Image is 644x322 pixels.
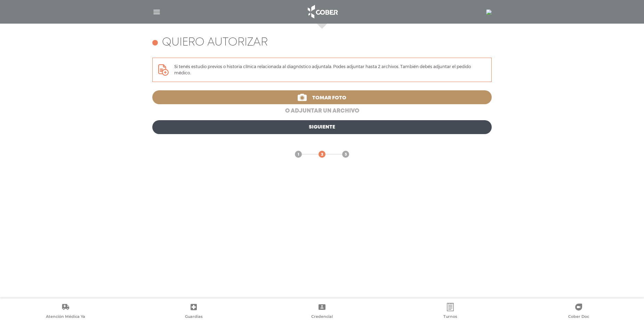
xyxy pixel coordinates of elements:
a: 2 [319,151,325,158]
span: Cober Doc [568,314,589,320]
a: o adjuntar un archivo [152,107,492,115]
img: 3828 [486,9,492,15]
a: Credencial [258,303,386,321]
img: logo_cober_home-white.png [304,3,340,20]
span: Credencial [311,314,333,320]
span: 3 [345,151,347,158]
span: Atención Médica Ya [46,314,85,320]
a: 1 [295,151,302,158]
a: Guardias [130,303,258,321]
a: 3 [342,151,349,158]
span: 2 [321,151,323,158]
span: Turnos [443,314,457,320]
a: Turnos [386,303,514,321]
a: Atención Médica Ya [1,303,130,321]
a: Siguiente [152,120,492,134]
p: Si tenés estudio previos o historia clínica relacionada al diagnóstico adjuntala. Podes adjuntar ... [174,64,486,76]
img: Cober_menu-lines-white.svg [152,8,161,16]
a: Tomar foto [152,90,492,104]
span: 1 [298,151,299,158]
h4: Quiero autorizar [162,36,268,49]
span: Tomar foto [312,96,346,100]
span: Guardias [185,314,203,320]
a: Cober Doc [514,303,643,321]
